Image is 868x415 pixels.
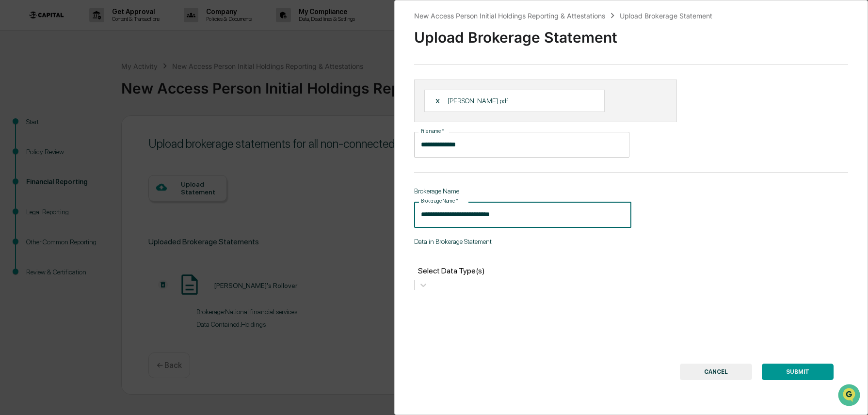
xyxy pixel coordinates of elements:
div: Start new chat [33,74,159,84]
a: Powered byPylon [68,164,117,172]
span: Pylon [96,164,117,172]
p: Data in Brokerage Statement [414,238,631,245]
label: File name [421,128,444,135]
label: Brokerage Name [421,197,458,205]
div: Select Data Type(s) [418,266,556,275]
iframe: Open customer support [837,383,863,409]
div: New Access Person Initial Holdings Reporting & Attestations [414,12,605,20]
div: We're available if you need us! [33,84,123,92]
a: 🖐️Preclearance [6,118,66,136]
img: 1746055101610-c473b297-6a78-478c-a979-82029cc54cd1 [10,74,27,92]
button: Start new chat [165,77,177,89]
p: How can we help? [10,20,177,36]
p: [PERSON_NAME].pdf [448,97,508,105]
a: 🔎Data Lookup [6,137,65,154]
div: X [435,96,448,105]
div: 🖐️ [10,123,17,131]
div: Upload Brokerage Statement [414,21,848,46]
input: Clear [25,44,160,54]
div: Upload Brokerage Statement [620,12,712,20]
a: 🗄️Attestations [66,118,124,136]
span: Attestations [80,122,120,132]
div: 🔎 [10,142,17,149]
span: Data Lookup [19,141,61,150]
button: CANCEL [680,364,752,380]
span: Preclearance [19,122,63,132]
button: SUBMIT [762,364,834,380]
div: 🗄️ [70,123,78,131]
p: Brokerage Name [414,187,631,195]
